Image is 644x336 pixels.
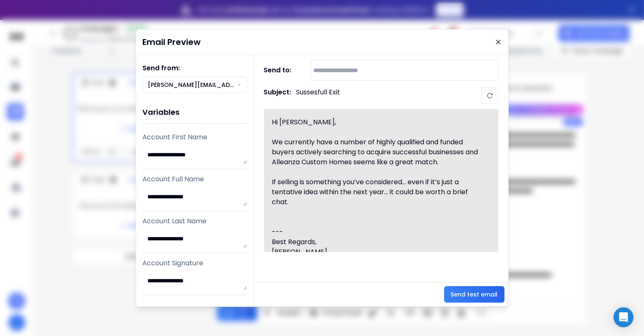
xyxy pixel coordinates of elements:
[264,65,297,75] h1: Send to:
[143,132,247,142] p: Account First Name
[296,87,341,104] p: Sussesfull Exit
[143,101,247,124] h1: Variables
[272,227,480,237] div: ---
[614,307,634,327] div: Open Intercom Messenger
[272,117,480,127] div: Hi [PERSON_NAME],
[444,286,505,303] button: Send test email
[143,216,247,226] p: Account Last Name
[143,174,247,184] p: Account Full Name
[143,258,247,268] p: Account Signature
[264,87,291,104] h1: Subject:
[272,177,480,207] div: If selling is something you’ve considered... even if it’s just a tentative idea within the next y...
[272,237,480,247] div: Best Regards,
[148,81,238,89] p: [PERSON_NAME][EMAIL_ADDRESS][PERSON_NAME][DOMAIN_NAME]
[272,247,480,257] div: [PERSON_NAME]
[143,36,201,48] h1: Email Preview
[272,137,480,167] div: We currently have a number of highly qualified and funded buyers actively searching to acquire su...
[143,63,247,73] h1: Send from:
